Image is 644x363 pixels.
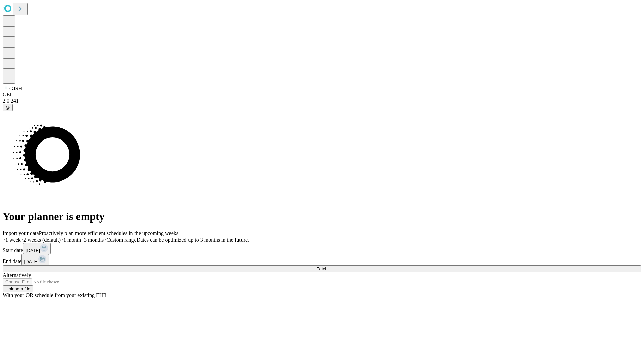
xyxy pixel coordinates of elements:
span: 2 weeks (default) [23,237,61,243]
span: 3 months [84,237,104,243]
button: [DATE] [21,254,49,265]
span: [DATE] [26,248,40,253]
span: GJSH [9,86,22,91]
span: @ [5,105,10,110]
span: Import your data [3,230,39,236]
h1: Your planner is empty [3,210,641,223]
span: 1 week [5,237,21,243]
div: Start date [3,243,641,254]
div: 2.0.241 [3,98,641,104]
button: [DATE] [23,243,51,254]
span: [DATE] [24,259,38,264]
div: GEI [3,92,641,98]
span: Proactively plan more efficient schedules in the upcoming weeks. [39,230,180,236]
span: Fetch [316,266,327,271]
button: @ [3,104,13,111]
button: Fetch [3,265,641,272]
span: With your OR schedule from your existing EHR [3,292,107,298]
span: Custom range [106,237,136,243]
span: Dates can be optimized up to 3 months in the future. [137,237,249,243]
button: Upload a file [3,285,33,292]
span: Alternatively [3,272,31,278]
div: End date [3,254,641,265]
span: 1 month [63,237,81,243]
